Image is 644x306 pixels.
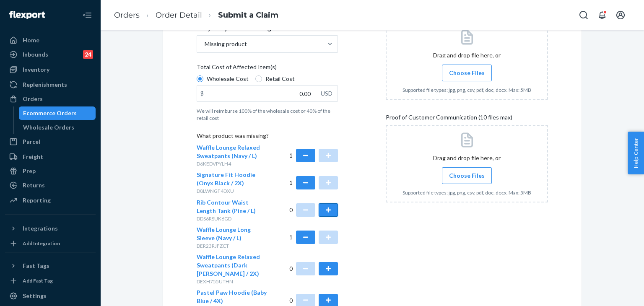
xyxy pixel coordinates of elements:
div: Add Integration [23,240,60,247]
div: Home [23,36,39,44]
a: Orders [5,92,96,106]
a: Replenishments [5,78,96,91]
div: 1 [289,143,338,167]
div: Inbounds [23,50,48,59]
span: Rib Contour Waist Length Tank (Pine / L) [197,199,256,214]
p: What product was missing? [197,132,338,143]
div: Fast Tags [23,262,49,270]
p: DDS6RSUK6GD [197,215,267,222]
span: Pastel Paw Hoodie (Baby Blue / 4X) [197,289,267,304]
div: Wholesale Orders [23,123,74,132]
p: DEXH755UTHN [197,278,267,285]
p: We will reimburse 100% of the wholesale cost or 40% of the retail cost [197,107,338,122]
div: Missing product [205,40,247,48]
a: Reporting [5,194,96,207]
a: Prep [5,164,96,178]
div: Settings [23,292,47,300]
div: Replenishments [23,80,67,89]
div: 1 [289,226,338,249]
a: Inbounds24 [5,48,96,61]
input: $USD [197,86,316,101]
div: Reporting [23,196,51,205]
a: Returns [5,179,96,192]
div: Inventory [23,65,49,74]
button: Fast Tags [5,259,96,272]
span: Signature Fit Hoodie (Onyx Black / 2X) [197,171,255,187]
button: Help Center [628,132,644,174]
div: 0 [289,253,338,285]
span: Total Cost of Affected Item(s) [197,63,277,75]
div: Add Fast Tag [23,277,53,284]
a: Add Integration [5,239,96,249]
span: Choose Files [449,171,485,180]
button: Open account menu [612,7,629,23]
span: Waffle Lounge Relaxed Sweatpants (Dark [PERSON_NAME] / 2X) [197,253,260,277]
a: Add Fast Tag [5,276,96,286]
span: Waffle Lounge Relaxed Sweatpants (Navy / L) [197,144,260,159]
a: Parcel [5,135,96,148]
input: Wholesale Cost [197,75,203,82]
span: Waffle Lounge Long Sleeve (Navy / L) [197,226,251,241]
a: Order Detail [156,10,202,20]
div: $ [197,86,207,101]
span: Wholesale Cost [207,75,249,83]
p: DER23RJFZCT [197,242,267,249]
div: Orders [23,95,43,103]
button: Integrations [5,222,96,235]
div: Integrations [23,224,58,233]
a: Freight [5,150,96,163]
span: Proof of Customer Communication (10 files max) [386,113,512,125]
span: Choose Files [449,69,485,77]
a: Orders [114,10,140,20]
a: Home [5,34,96,47]
div: Returns [23,181,45,189]
div: 0 [289,198,338,222]
button: Open Search Box [575,7,592,23]
button: Close Navigation [79,7,96,23]
a: Settings [5,289,96,303]
p: D6KEDVPYLH4 [197,160,267,167]
div: Parcel [23,137,40,146]
div: 1 [289,171,338,194]
input: Retail Cost [255,75,262,82]
span: Retail Cost [265,75,295,83]
p: D8LWNGF4DXU [197,187,267,194]
div: Prep [23,167,36,175]
div: USD [316,86,338,101]
div: 24 [83,50,93,59]
div: Freight [23,153,43,161]
div: Ecommerce Orders [23,109,77,117]
a: Submit a Claim [218,10,278,20]
ol: breadcrumbs [107,3,285,28]
a: Ecommerce Orders [19,106,96,120]
img: Flexport logo [9,11,45,19]
a: Wholesale Orders [19,121,96,134]
a: Inventory [5,63,96,76]
button: Open notifications [594,7,610,23]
